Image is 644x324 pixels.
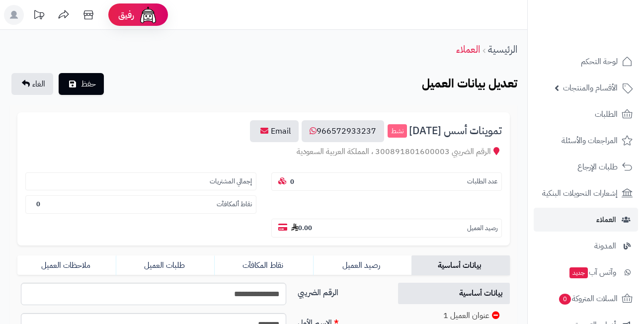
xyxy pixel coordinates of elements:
[25,146,502,158] div: الرقم الضريبي 300891801600003 ، المملكة العربية السعودية
[558,292,618,306] span: السلات المتروكة
[534,287,638,311] a: السلات المتروكة0
[562,134,618,148] span: المراجعات والأسئلة
[409,125,502,137] span: تموينات أسس [DATE]
[411,255,510,275] a: بيانات أساسية
[568,265,616,279] span: وآتس آب
[534,260,638,284] a: وآتس آبجديد
[116,255,214,275] a: طلبات العميل
[467,224,497,233] small: رصيد العميل
[217,200,252,209] small: نقاط ألمكافآت
[214,255,313,275] a: نقاط المكافآت
[595,107,618,121] span: الطلبات
[250,120,299,142] a: Email
[59,73,104,95] button: حفظ
[456,42,480,57] a: العملاء
[398,283,510,304] a: بيانات أساسية
[569,267,588,278] span: جديد
[118,9,134,21] span: رفيق
[291,223,312,233] b: 0.00
[17,255,116,275] a: ملاحظات العميل
[210,177,252,186] small: إجمالي المشتريات
[388,124,407,138] small: نشط
[594,239,616,253] span: المدونة
[534,181,638,205] a: إشعارات التحويلات البنكية
[138,5,158,25] img: ai-face.png
[563,81,618,95] span: الأقسام والمنتجات
[534,208,638,232] a: العملاء
[534,234,638,258] a: المدونة
[81,78,96,90] span: حفظ
[581,55,618,69] span: لوحة التحكم
[313,255,411,275] a: رصيد العميل
[488,42,517,57] a: الرئيسية
[290,177,294,186] b: 0
[36,199,40,209] b: 0
[534,155,638,179] a: طلبات الإرجاع
[422,75,517,92] b: تعديل بيانات العميل
[534,102,638,126] a: الطلبات
[542,186,618,200] span: إشعارات التحويلات البنكية
[26,5,51,27] a: تحديثات المنصة
[302,120,384,142] a: 966572933237
[577,160,618,174] span: طلبات الإرجاع
[576,23,635,44] img: logo-2.png
[534,50,638,74] a: لوحة التحكم
[32,78,45,90] span: الغاء
[596,213,616,227] span: العملاء
[559,294,571,305] span: 0
[11,73,53,95] a: الغاء
[294,283,387,299] label: الرقم الضريبي
[467,177,497,186] small: عدد الطلبات
[534,129,638,153] a: المراجعات والأسئلة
